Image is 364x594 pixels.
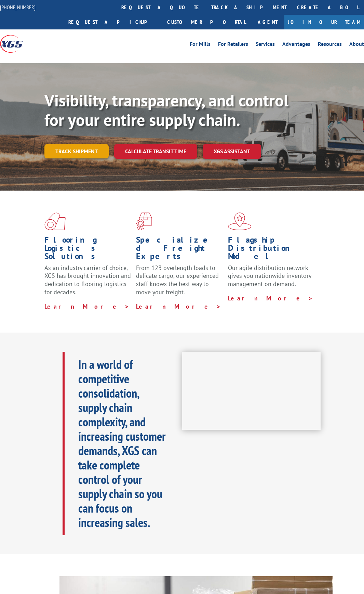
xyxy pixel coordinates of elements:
[251,15,284,29] a: Agent
[182,352,321,430] iframe: XGS Logistics Solutions
[218,41,248,49] a: For Retailers
[282,41,310,49] a: Advantages
[136,236,223,264] h1: Specialized Freight Experts
[318,41,342,49] a: Resources
[190,41,211,49] a: For Mills
[228,212,252,230] img: xgs-icon-flagship-distribution-model-red
[228,264,311,288] span: Our agile distribution network gives you nationwide inventory management on demand.
[63,15,162,29] a: Request a pickup
[78,356,166,530] b: In a world of competitive consolidation, supply chain complexity, and increasing customer demands...
[284,15,364,29] a: Join Our Team
[44,144,109,158] a: Track shipment
[256,41,275,49] a: Services
[136,302,221,310] a: Learn More >
[44,90,288,131] b: Visibility, transparency, and control for your entire supply chain.
[162,15,251,29] a: Customer Portal
[349,41,364,49] a: About
[136,212,152,230] img: xgs-icon-focused-on-flooring-red
[228,236,314,264] h1: Flagship Distribution Model
[228,294,313,302] a: Learn More >
[44,264,131,296] span: As an industry carrier of choice, XGS has brought innovation and dedication to flooring logistics...
[44,236,131,264] h1: Flooring Logistics Solutions
[203,144,261,159] a: XGS ASSISTANT
[44,212,66,230] img: xgs-icon-total-supply-chain-intelligence-red
[114,144,197,159] a: Calculate transit time
[136,264,223,302] p: From 123 overlength loads to delicate cargo, our experienced staff knows the best way to move you...
[44,302,130,310] a: Learn More >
